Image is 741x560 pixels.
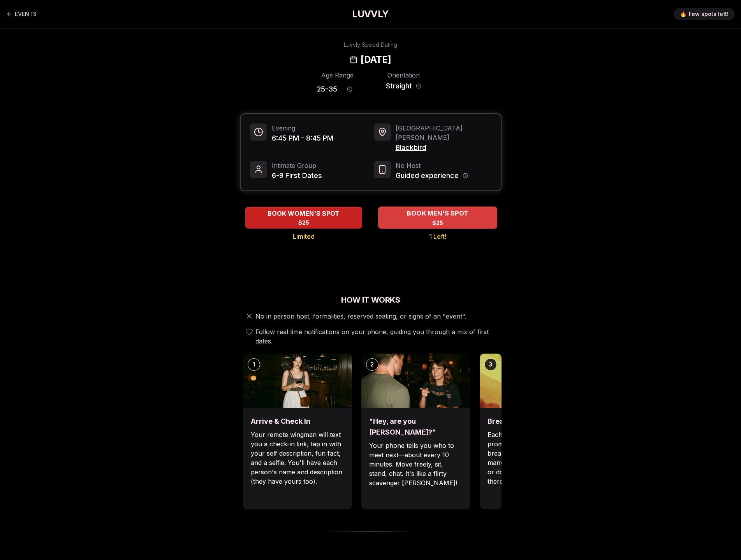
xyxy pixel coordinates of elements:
[369,441,463,488] p: Your phone tells you who to meet next—about every 10 minutes. Move freely, sit, stand, chat. It's...
[416,83,421,89] button: Orientation information
[361,53,391,66] h2: [DATE]
[463,173,468,178] button: Host information
[272,123,333,133] span: Evening
[298,219,309,227] span: $25
[243,354,352,408] img: Arrive & Check In
[386,81,412,92] span: Straight
[396,170,459,181] span: Guided experience
[680,10,686,18] span: 🔥
[317,70,358,80] div: Age Range
[361,354,470,408] img: "Hey, are you Max?"
[429,232,446,241] span: 1 Left!
[240,294,502,305] h2: How It Works
[396,123,491,142] span: [GEOGRAPHIC_DATA] - [PERSON_NAME]
[255,327,498,346] span: Follow real time notifications on your phone, guiding you through a mix of first dates.
[689,10,729,18] span: Few spots left!
[255,312,466,321] span: No in person host, formalities, reserved seating, or signs of an "event".
[383,70,424,80] div: Orientation
[272,161,322,170] span: Intimate Group
[251,430,344,486] p: Your remote wingman will text you a check-in link, tap in with your self description, fun fact, a...
[366,358,378,371] div: 2
[341,81,358,98] button: Age range information
[405,209,470,218] span: BOOK MEN'S SPOT
[266,209,341,218] span: BOOK WOMEN'S SPOT
[480,354,589,408] img: Break the ice with prompts
[488,416,581,427] h3: Break the ice with prompts
[272,170,322,181] span: 6-9 First Dates
[248,358,260,371] div: 1
[251,416,344,427] h3: Arrive & Check In
[378,206,497,229] button: BOOK MEN'S SPOT - 1 Left!
[488,430,581,486] p: Each date will have new convo prompts on screen to help break the ice. Cycle through as many as y...
[396,142,491,153] span: Blackbird
[293,232,315,241] span: Limited
[344,41,397,49] div: Luvvly Speed Dating
[317,84,337,95] span: 25 - 35
[484,358,497,371] div: 3
[6,6,37,22] a: Back to events
[245,207,362,229] button: BOOK WOMEN'S SPOT - Limited
[396,161,468,170] span: No Host
[352,8,389,20] a: LUVVLY
[369,416,463,438] h3: "Hey, are you [PERSON_NAME]?"
[272,133,333,144] span: 6:45 PM - 8:45 PM
[432,219,443,227] span: $25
